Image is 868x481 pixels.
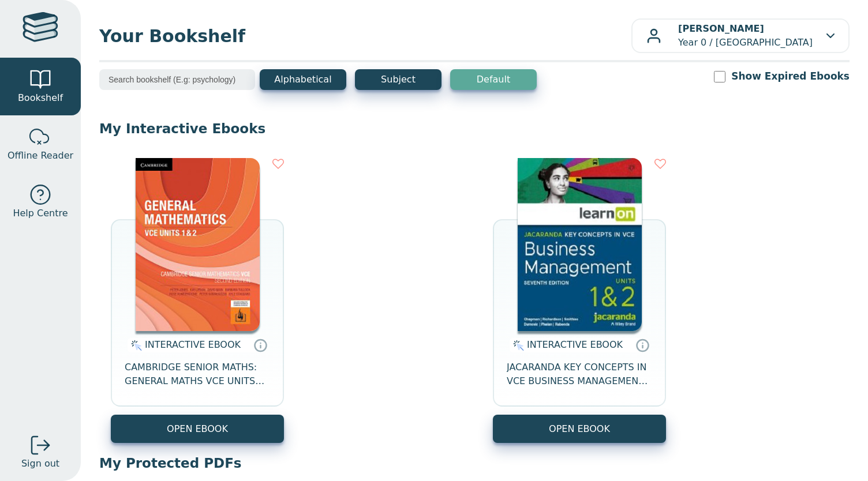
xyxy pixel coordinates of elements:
span: Sign out [21,457,59,471]
p: My Protected PDFs [99,454,850,472]
button: Subject [355,69,442,90]
input: Search bookshelf (E.g: psychology) [99,69,255,90]
span: Offline Reader [8,149,73,163]
span: INTERACTIVE EBOOK [145,339,241,350]
img: interactive.svg [128,339,142,352]
b: [PERSON_NAME] [678,23,764,34]
a: Interactive eBooks are accessed online via the publisher’s portal. They contain interactive resou... [253,338,267,352]
button: Alphabetical [260,69,346,90]
span: Help Centre [13,206,68,220]
span: INTERACTIVE EBOOK [527,339,623,350]
button: [PERSON_NAME]Year 0 / [GEOGRAPHIC_DATA] [631,18,850,53]
p: My Interactive Ebooks [99,120,850,137]
span: Bookshelf [18,91,63,105]
span: JACARANDA KEY CONCEPTS IN VCE BUSINESS MANAGEMENT UNITS 1&2 7E LEARNON [507,360,652,388]
button: Default [450,69,537,90]
a: Interactive eBooks are accessed online via the publisher’s portal. They contain interactive resou... [635,338,649,352]
span: CAMBRIDGE SENIOR MATHS: GENERAL MATHS VCE UNITS 1&2 EBOOK 2E [125,360,270,388]
img: 98e9f931-67be-40f3-b733-112c3181ee3a.jpg [136,158,260,331]
button: OPEN EBOOK [493,415,666,443]
img: 6de7bc63-ffc5-4812-8446-4e17a3e5be0d.jpg [518,158,642,331]
label: Show Expired Ebooks [731,69,850,84]
img: interactive.svg [510,339,524,352]
p: Year 0 / [GEOGRAPHIC_DATA] [678,22,813,50]
button: OPEN EBOOK [111,415,284,443]
span: Your Bookshelf [99,23,631,49]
